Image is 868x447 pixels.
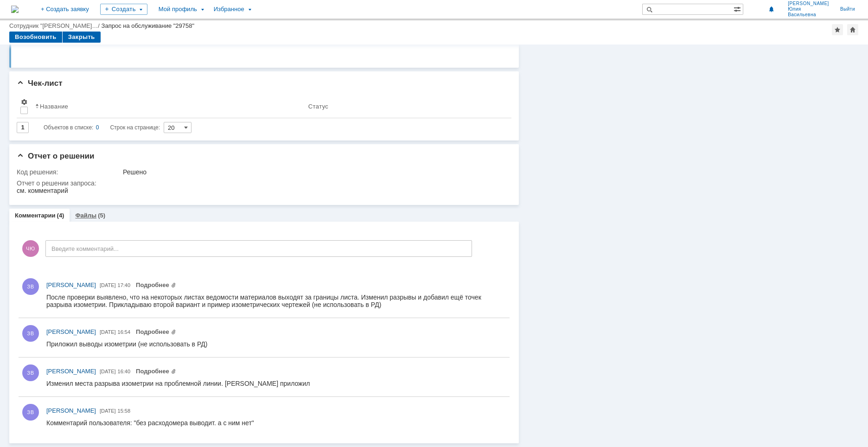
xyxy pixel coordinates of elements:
span: Отчет о решении [17,152,94,160]
a: [PERSON_NAME] [46,327,96,337]
span: [PERSON_NAME] [788,1,829,6]
img: download [2,7,327,176]
a: Прикреплены файлы: Монтаж трубопроводов_ТХ1 (Черникова).dgn [136,368,176,375]
span: [PERSON_NAME] [46,368,96,375]
span: Чек-лист [17,79,63,88]
span: [DATE] [100,408,116,414]
span: 16:54 [118,329,131,335]
div: Создать [100,4,147,15]
span: 17:40 [118,282,131,288]
span: Васильевна [788,12,829,18]
a: Прикреплены файлы: ИЗО.zip, Монтаж трубопроводов_ТХ1 (Черникова).dgn [136,281,176,288]
img: logo [11,6,19,13]
div: / [9,22,102,29]
span: [DATE] [100,329,116,335]
span: ЧЮ [22,240,39,257]
a: [PERSON_NAME] [46,367,96,376]
i: Строк на странице: [44,122,160,133]
div: (4) [57,212,64,219]
span: Объектов в списке: [44,124,93,131]
span: 15:58 [118,408,131,414]
span: 16:40 [118,369,131,374]
div: Добавить в избранное [832,24,843,35]
th: Статус [305,95,504,118]
span: Юлия [788,6,829,12]
div: Статус [308,103,328,110]
div: (5) [98,212,105,219]
div: 0 [96,122,99,133]
span: [DATE] [100,369,116,374]
a: Перейти на домашнюю страницу [11,6,19,13]
div: Отчет о решении запроса: [17,179,507,187]
span: [PERSON_NAME] [46,281,96,288]
div: Код решения: [17,168,121,176]
a: Файлы [75,212,96,219]
span: Расширенный поиск [734,4,743,13]
th: Название [32,95,305,118]
div: Запрос на обслуживание "29758" [102,22,195,29]
a: [PERSON_NAME] [46,281,96,290]
a: [PERSON_NAME] [46,406,96,415]
div: Название [40,103,68,110]
a: Комментарии [15,212,56,219]
div: Решено [123,168,505,176]
span: [DATE] [100,282,116,288]
a: Прикреплены файлы: ИЗО.7z [136,328,176,335]
span: [PERSON_NAME] [46,328,96,335]
span: Настройки [20,98,28,106]
span: [PERSON_NAME] [46,407,96,414]
a: Сотрудник "[PERSON_NAME]… [9,22,98,29]
div: Сделать домашней страницей [847,24,858,35]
